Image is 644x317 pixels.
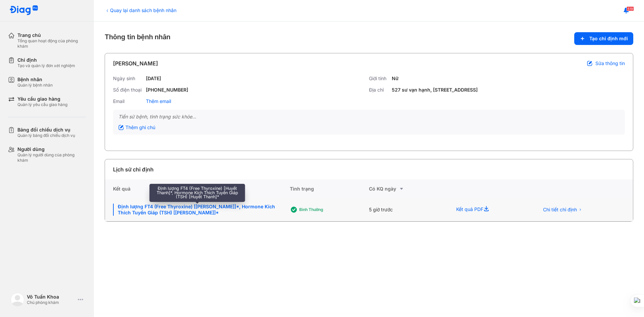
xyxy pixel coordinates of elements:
[17,96,67,102] div: Yêu cầu giao hàng
[146,75,161,82] div: [DATE]
[299,207,353,212] div: Bình thường
[290,179,369,198] div: Tình trạng
[369,198,448,221] div: 5 giờ trước
[627,6,634,11] span: 519
[9,5,38,16] img: logo
[369,75,389,82] div: Giới tính
[392,75,398,82] div: Nữ
[17,146,86,152] div: Người dùng
[17,152,86,163] div: Quản lý người dùng của phòng khám
[17,83,53,88] div: Quản lý bệnh nhân
[17,32,86,38] div: Trang chủ
[118,124,155,130] div: Thêm ghi chú
[11,293,24,306] img: logo
[17,102,67,107] div: Quản lý yêu cầu giao hàng
[27,300,75,305] div: Chủ phòng khám
[113,87,143,93] div: Số điện thoại
[27,294,75,300] div: Võ Tuấn Khoa
[17,38,86,49] div: Tổng quan hoạt động của phòng khám
[105,32,633,45] div: Thông tin bệnh nhân
[448,198,531,221] div: Kết quả PDF
[369,87,389,93] div: Địa chỉ
[17,63,75,68] div: Tạo và quản lý đơn xét nghiệm
[146,87,188,93] div: [PHONE_NUMBER]
[146,98,171,104] div: Thêm email
[113,165,154,173] div: Lịch sử chỉ định
[369,185,448,193] div: Có KQ ngày
[574,32,633,45] button: Tạo chỉ định mới
[17,133,75,138] div: Quản lý bảng đối chiếu dịch vụ
[392,87,478,93] div: 527 sư vạn hạnh, [STREET_ADDRESS]
[113,59,158,67] div: [PERSON_NAME]
[105,179,290,198] div: Kết quả
[113,98,143,104] div: Email
[105,7,176,14] div: Quay lại danh sách bệnh nhân
[113,204,282,216] div: Định lượng FT4 (Free Thyroxine) [[PERSON_NAME]]*, Hormone Kích Thích Tuyến Giáp (TSH) [[PERSON_NA...
[118,114,620,120] div: Tiền sử bệnh, tình trạng sức khỏe...
[539,205,586,215] button: Chi tiết chỉ định
[113,75,143,82] div: Ngày sinh
[17,57,75,63] div: Chỉ định
[17,127,75,133] div: Bảng đối chiếu dịch vụ
[17,76,53,83] div: Bệnh nhân
[543,207,577,213] span: Chi tiết chỉ định
[595,60,625,66] span: Sửa thông tin
[589,36,628,42] span: Tạo chỉ định mới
